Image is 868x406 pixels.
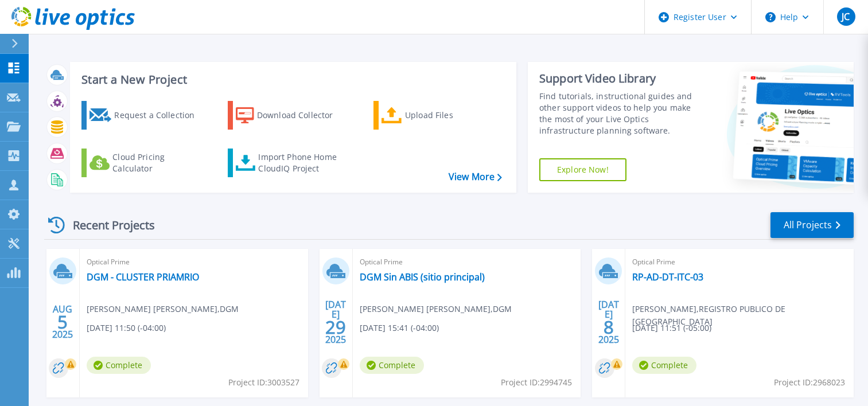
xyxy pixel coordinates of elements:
[228,101,356,130] a: Download Collector
[360,322,439,334] span: [DATE] 15:41 (-04:00)
[81,149,209,177] a: Cloud Pricing Calculator
[360,357,424,374] span: Complete
[770,212,854,238] a: All Projects
[325,322,346,332] span: 29
[81,101,209,130] a: Request a Collection
[228,376,299,389] span: Project ID: 3003527
[604,322,614,332] span: 8
[632,322,711,334] span: [DATE] 11:51 (-05:00)
[632,271,703,283] a: RP-AD-DT-ITC-03
[87,256,301,268] span: Optical Prime
[501,376,572,389] span: Project ID: 2994745
[632,303,854,328] span: [PERSON_NAME] , REGISTRO PUBLICO DE [GEOGRAPHIC_DATA]
[632,357,696,374] span: Complete
[257,104,349,127] div: Download Collector
[360,256,574,268] span: Optical Prime
[258,151,348,174] div: Import Phone Home CloudIQ Project
[539,71,703,86] div: Support Video Library
[449,171,502,182] a: View More
[842,12,850,21] span: JC
[87,303,239,315] span: [PERSON_NAME] [PERSON_NAME] , DGM
[44,211,170,239] div: Recent Projects
[360,303,512,315] span: [PERSON_NAME] [PERSON_NAME] , DGM
[632,256,847,268] span: Optical Prime
[87,271,199,283] a: DGM - CLUSTER PRIAMRIO
[81,73,501,86] h3: Start a New Project
[87,357,151,374] span: Complete
[598,301,620,343] div: [DATE] 2025
[52,301,73,343] div: AUG 2025
[57,317,68,327] span: 5
[539,91,703,136] div: Find tutorials, instructional guides and other support videos to help you make the most of your L...
[373,101,501,130] a: Upload Files
[112,151,204,174] div: Cloud Pricing Calculator
[360,271,485,283] a: DGM Sin ABIS (sitio principal)
[114,104,206,127] div: Request a Collection
[405,104,497,127] div: Upload Files
[325,301,347,343] div: [DATE] 2025
[87,322,166,334] span: [DATE] 11:50 (-04:00)
[539,158,626,181] a: Explore Now!
[774,376,845,389] span: Project ID: 2968023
